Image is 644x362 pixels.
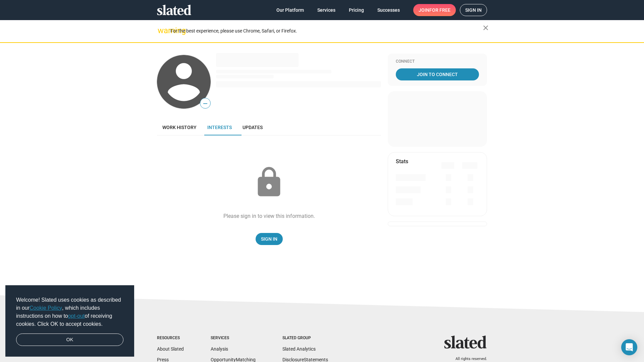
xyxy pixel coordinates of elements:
a: Slated Analytics [282,346,316,352]
div: Slated Group [282,336,328,341]
a: Updates [237,119,268,135]
span: Sign In [261,233,277,245]
a: Analysis [211,346,228,352]
span: for free [429,4,450,16]
span: Work history [162,125,197,130]
a: About Slated [157,346,184,352]
a: Join To Connect [396,68,479,80]
span: Join To Connect [397,68,478,80]
span: Welcome! Slated uses cookies as described in our , which includes instructions on how to of recei... [16,296,123,328]
a: dismiss cookie message [16,334,123,346]
a: Sign In [256,233,283,245]
div: Connect [396,59,479,64]
a: Joinfor free [413,4,456,16]
a: Interests [202,119,237,135]
span: Pricing [349,4,364,16]
mat-card-title: Stats [396,158,408,165]
div: Open Intercom Messenger [621,339,637,355]
div: Services [211,336,256,341]
a: Our Platform [271,4,309,16]
a: Successes [372,4,405,16]
div: Please sign in to view this information. [223,213,315,220]
div: For the best experience, please use Chrome, Safari, or Firefox. [170,26,483,36]
span: Interests [207,125,232,130]
div: Resources [157,336,184,341]
a: Pricing [343,4,369,16]
span: Updates [243,125,263,130]
mat-icon: warning [158,26,166,35]
span: Sign in [465,4,482,16]
span: Our Platform [276,4,304,16]
a: Services [312,4,341,16]
mat-icon: close [482,24,490,32]
a: Sign in [460,4,487,16]
span: Services [317,4,335,16]
span: Successes [377,4,400,16]
a: opt-out [68,313,85,319]
mat-icon: lock [252,166,286,199]
span: — [200,99,210,108]
span: Join [419,4,450,16]
a: Work history [157,119,202,135]
a: Cookie Policy [30,305,62,311]
div: cookieconsent [5,285,134,357]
